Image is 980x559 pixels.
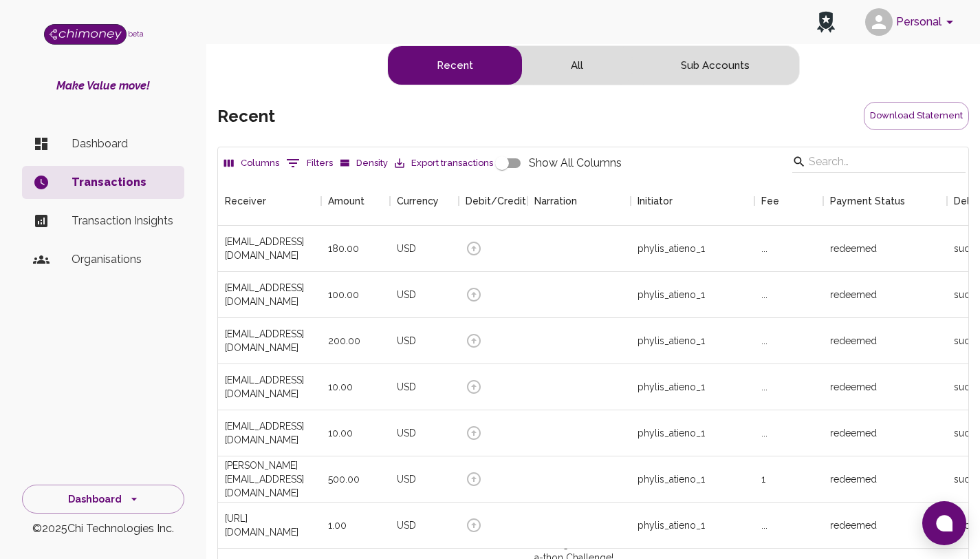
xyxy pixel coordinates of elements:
div: ... [761,288,767,302]
div: atieno@chimoney.io [225,419,314,447]
div: Initiator [631,176,754,226]
div: https://ilp.chimoney.com/phylisphylis [225,511,314,539]
div: ... [761,426,767,440]
div: Payment Status [830,176,905,226]
div: Receiver [218,176,321,226]
div: Receiver [225,176,266,226]
div: Narration [527,176,631,226]
div: Currency [397,176,439,226]
p: Organisations [72,251,173,268]
div: phylis@chimoney.com [225,458,314,500]
div: ... [761,518,767,532]
div: redeemed [830,472,877,486]
div: Amount [321,176,390,226]
div: phylis_atieno_1 [638,518,705,532]
span: beta [128,30,144,38]
button: subaccounts [632,46,798,85]
div: USD [397,472,416,486]
div: Amount [328,176,364,226]
div: Debit/Credit [466,176,526,226]
button: all [522,46,632,85]
button: Show filters [283,152,336,174]
div: 500.00 [328,472,360,486]
h5: recent [217,105,275,127]
button: Download Statement [864,102,969,130]
p: Transactions [72,174,173,191]
input: Search… [809,151,945,173]
span: Show All Columns [529,155,622,171]
div: phylis_atieno_1 [638,380,705,394]
div: USD [397,518,416,532]
div: USD [397,242,416,255]
div: redeemed [830,288,877,302]
div: redeemed [830,334,877,348]
button: recent [388,46,522,85]
p: Transaction Insights [72,213,173,229]
button: Select columns [221,153,283,174]
div: redeemed [830,426,877,440]
div: ... [761,334,767,348]
button: Density [336,153,391,174]
div: Debit/Credit [459,176,527,226]
div: redeemed [830,242,877,255]
div: Fee [761,176,779,226]
div: phylis_atieno_1 [638,426,705,440]
button: Open chat window [922,501,966,545]
div: ... [761,242,767,255]
button: Dashboard [22,485,184,514]
div: USD [397,426,416,440]
div: Payment Status [823,176,947,226]
div: 10.00 [328,426,353,440]
div: Fee [754,176,823,226]
div: 1.00 [328,518,347,532]
div: phylis_atieno_1 [638,472,705,486]
div: atieno@chimoney.io [225,327,314,355]
div: USD [397,334,416,348]
p: Dashboard [72,136,173,152]
button: account of current user [860,4,963,40]
div: atieno@chimoney.io [225,235,314,262]
div: Initiator [638,176,673,226]
div: atieno@chimoney.io [225,281,314,308]
div: 100.00 [328,288,359,302]
div: 10.00 [328,380,353,394]
div: text alignment [387,45,800,85]
div: 200.00 [328,334,360,348]
div: phylis_atieno_1 [638,242,705,255]
div: Search [792,151,966,176]
div: ... [761,380,767,394]
div: USD [397,288,416,302]
div: Currency [390,176,459,226]
div: phylis_atieno_1 [638,288,705,302]
div: 1 [761,472,765,486]
div: 180.00 [328,242,359,255]
img: Logo [44,24,127,45]
div: USD [397,380,416,394]
div: atieno@chimoney.io [225,373,314,401]
div: phylis_atieno_1 [638,334,705,348]
div: redeemed [830,518,877,532]
button: Export transactions [391,153,497,174]
div: redeemed [830,380,877,394]
div: Narration [534,176,577,226]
